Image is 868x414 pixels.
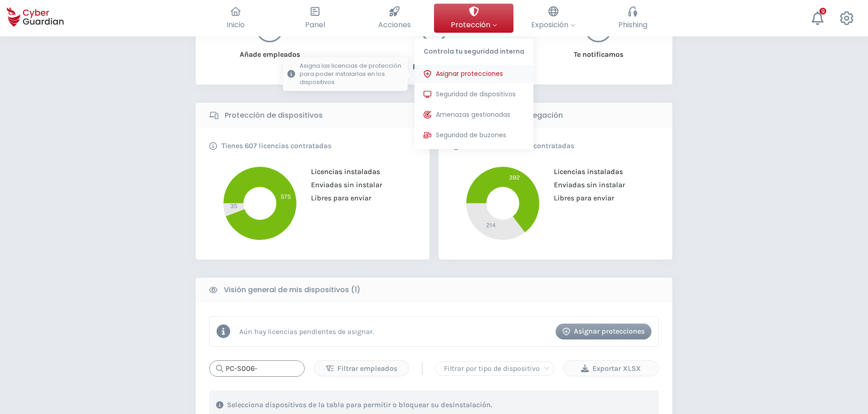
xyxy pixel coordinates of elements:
span: Inicio [227,19,245,30]
span: Enviadas sin instalar [304,180,382,189]
span: Phishing [618,19,647,30]
p: Tienes 607 licencias contratadas [222,141,331,150]
button: Amenazas gestionadas [414,106,533,124]
span: Licencias instaladas [304,167,380,176]
span: Panel [305,19,325,30]
p: Aún hay licencias pendientes de asignar. [239,327,374,336]
span: Acciones [378,19,411,30]
span: Libres para enviar [547,194,614,202]
div: Te notificamos [561,42,636,60]
span: Libres para enviar [304,194,371,202]
button: Asignar protecciones [556,324,651,339]
span: Licencias instaladas [547,167,623,176]
span: Asignar protecciones [436,69,503,79]
div: Añade empleados [232,42,307,60]
span: Seguridad de dispositivos [436,90,516,99]
p: Controla tu seguridad interna [414,39,533,60]
button: Exportar XLSX [563,360,659,376]
div: Filtrar empleados [321,363,402,374]
button: Exposición [513,4,593,33]
button: Seguridad de dispositivos [414,85,533,104]
span: Seguridad de buzones [436,130,506,140]
button: Acciones [355,4,434,33]
button: Inicio [196,4,275,33]
span: Protección [451,19,497,30]
div: 9 [819,8,826,15]
span: Enviadas sin instalar [547,180,625,189]
div: Instala las protecciones [397,42,472,71]
span: Amenazas gestionadas [436,110,510,120]
span: | [420,362,424,375]
div: Exportar XLSX [571,363,651,374]
div: Asignar protecciones [562,326,645,337]
button: Phishing [593,4,672,33]
b: Visión general de mis dispositivos (1) [224,284,360,295]
button: ProtecciónControla tu seguridad internaAsignar proteccionesAsigna las licencias de protección par... [434,4,513,33]
b: Protección de dispositivos [225,110,323,121]
button: Filtrar empleados [314,360,409,376]
p: Selecciona dispositivos de la tabla para permitir o bloquear su desinstalación. [227,400,492,409]
p: Asigna las licencias de protección para poder instalarlas en los dispositivos. [300,62,403,86]
input: Buscar... [209,360,305,377]
button: Panel [275,4,355,33]
button: Seguridad de buzones [414,126,533,145]
button: Asignar proteccionesAsigna las licencias de protección para poder instalarlas en los dispositivos. [414,65,533,83]
span: Exposición [531,19,575,30]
